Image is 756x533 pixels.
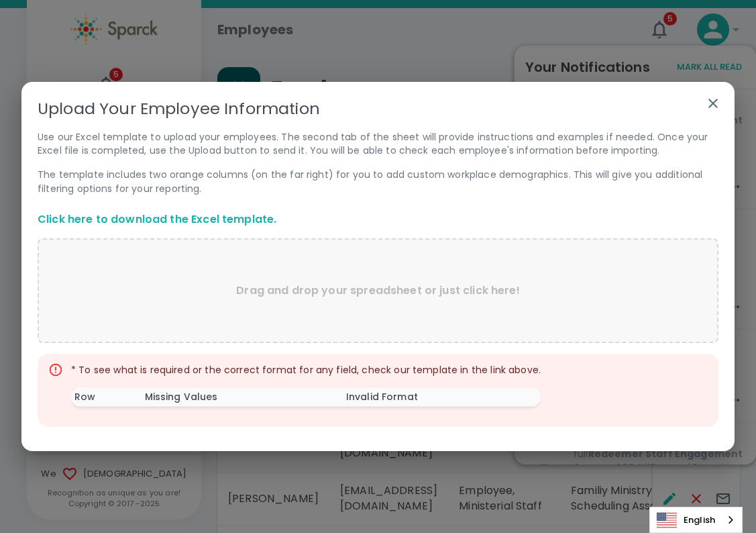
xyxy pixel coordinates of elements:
th: Row [71,387,142,407]
aside: Language selected: English [649,507,743,533]
p: Use our Excel template to upload your employees. The second tab of the sheet will provide instruc... [38,130,718,157]
div: Language [649,507,743,533]
p: The template includes two orange columns (on the far right) for you to add custom workplace demog... [38,168,718,195]
a: English [650,507,742,532]
div: * To see what is required or the correct format for any field, check our template in the link above. [71,358,541,423]
a: Click here to download the Excel template. [38,211,276,227]
p: Drag and drop your spreadsheet or just click here! [236,283,520,299]
th: Invalid Format [343,387,541,407]
th: Missing Values [142,387,343,407]
p: Upload Your Employee Information [38,98,718,119]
